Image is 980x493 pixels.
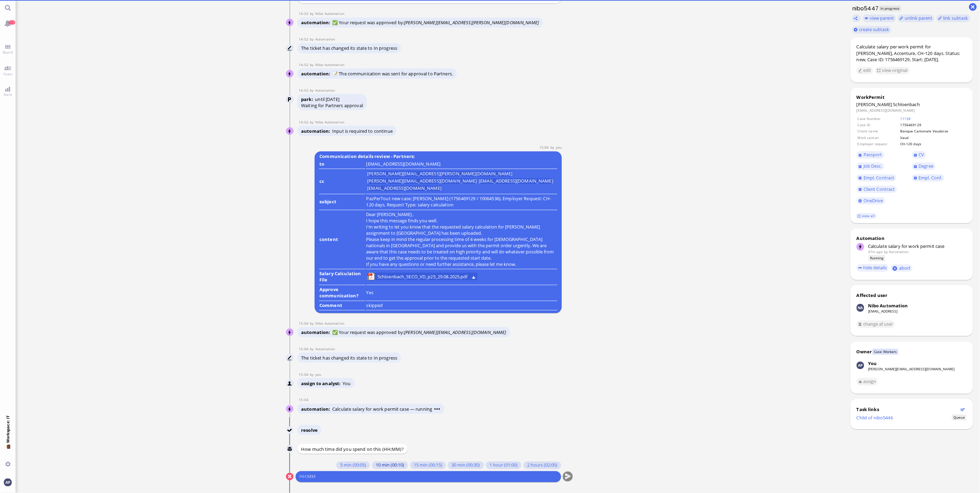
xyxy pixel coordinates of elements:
[299,346,310,351] span: 15:04
[310,372,315,377] span: by
[857,135,899,140] td: Work canton
[310,321,315,326] span: by
[315,88,335,93] span: automation@bluelakelegal.com
[857,67,874,74] button: edit
[315,37,335,41] span: automation@bluelakelegal.com
[919,151,924,158] span: CV
[857,101,892,108] span: [PERSON_NAME]
[367,273,375,280] img: Schloenbach_SECO_VD_p25_29.08.2025.pdf
[438,406,440,412] span: •
[864,186,895,192] span: Client Contract
[857,151,884,159] a: Passport
[319,160,365,169] td: to
[863,15,896,22] button: view parent
[332,329,506,335] span: ✅ Your request was approved by:
[319,302,365,311] td: Comment
[868,249,883,254] span: 37m ago
[875,67,910,74] button: view original
[857,116,899,121] td: Case Number
[301,96,315,102] span: park
[310,11,315,16] span: by
[857,304,864,311] img: Nibo Automation
[857,94,967,100] div: WorkPermit
[286,427,294,434] img: Nibo
[857,264,889,272] button: hide details
[366,261,557,267] p: If you have any questions or need further assistance, please let me know.
[366,217,557,236] p: I hope this message finds you well. I'm writing to let you know that the requested salary calcula...
[857,174,896,182] a: Empl. Contract
[943,15,969,21] span: link subtask
[319,286,365,301] td: Approve communication?
[4,478,11,486] img: You
[315,11,344,16] span: automation@nibo.ai
[286,380,294,388] img: You
[315,372,321,377] span: anand.pazhenkottil@bluelakelegal.com
[310,346,315,351] span: by
[301,406,332,412] span: automation
[366,289,373,296] span: Yes
[523,462,561,469] button: 2 hours (02:00)
[1,50,15,55] span: Board
[936,15,970,22] task-group-action-menu: link subtask
[850,4,879,12] h1: nibo5447
[343,380,351,387] span: You
[319,195,365,210] td: subject
[301,128,332,134] span: automation
[310,37,315,41] span: by
[5,443,10,459] span: 💼 Workspace: IT
[900,122,966,128] td: 1756469129
[889,249,909,254] span: automation@bluelakelegal.com
[912,162,935,170] a: Degree
[310,88,315,93] span: by
[479,178,553,184] li: [EMAIL_ADDRESS][DOMAIN_NAME]
[539,145,550,150] span: 15:04
[884,249,888,254] span: by
[286,96,294,103] img: Automation
[404,329,506,335] i: [PERSON_NAME][EMAIL_ADDRESS][DOMAIN_NAME]
[2,92,14,97] span: Stats
[550,145,556,150] span: by
[9,20,15,25] span: 113
[448,462,484,469] button: 30 min (00:30)
[299,88,310,93] span: 14:52
[366,302,383,308] span: skipped
[301,380,343,387] span: assign to analyst
[857,128,899,134] td: Client name
[299,11,310,16] span: 14:52
[367,171,512,177] li: [PERSON_NAME][EMAIL_ADDRESS][PERSON_NAME][DOMAIN_NAME]
[326,96,339,102] span: [DATE]
[472,275,476,279] button: Download Schloenbach_SECO_VD_p25_29.08.2025.pdf
[286,45,294,52] img: Automation
[857,44,967,63] div: Calculate salary per work permit for [PERSON_NAME], Accenture, CH-120 days. Status: new, Case ID:...
[376,273,469,280] a: View Schloenbach_SECO_VD_p25_29.08.2025.pdf
[900,141,966,147] td: CH-120 days
[332,71,453,77] span: 📝 The communication was sent for approval to Partners.
[319,270,365,285] td: Salary Calculation File
[319,170,365,194] td: cc
[952,415,966,420] span: Status
[315,120,344,124] span: automation@nibo.ai
[864,151,882,158] span: Passport
[299,120,310,124] span: 14:52
[299,321,310,326] span: 15:04
[366,161,441,167] runbook-parameter-view: [EMAIL_ADDRESS][DOMAIN_NAME]
[857,197,885,205] a: OneDrive
[286,445,293,453] img: Nibo
[301,102,363,109] div: Waiting for Partners approval
[286,329,294,336] img: Nibo Automation
[856,213,876,219] a: view all
[299,37,310,41] span: 14:52
[286,70,294,78] img: Nibo Automation
[852,26,891,34] button: create subtask
[367,273,477,280] lob-view: Schloenbach_SECO_VD_p25_29.08.2025.pdf
[315,96,325,102] span: until
[900,116,911,121] a: 11138
[310,62,315,67] span: by
[404,19,539,26] i: [PERSON_NAME][EMAIL_ADDRESS][PERSON_NAME][DOMAIN_NAME]
[919,163,934,169] span: Degree
[857,186,897,193] a: Client Contract
[436,406,438,412] span: •
[857,235,967,241] div: Automation
[864,175,895,181] span: Empl. Contract
[286,473,293,481] button: Cancel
